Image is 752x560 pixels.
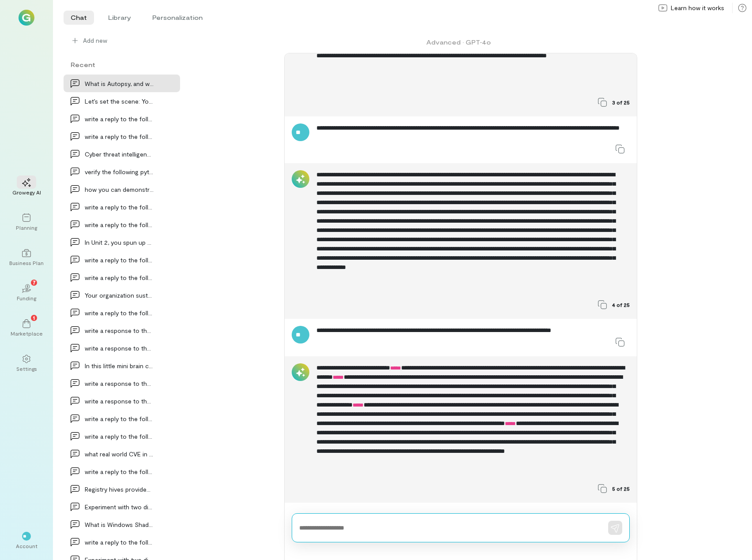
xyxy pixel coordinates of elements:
a: Growegy AI [11,171,42,203]
span: 1 [33,314,35,321]
div: write a response to the following to include a fa… [85,343,154,353]
div: write a reply to the following to include a fact:… [85,432,154,441]
div: write a response to the following and include a f… [85,379,154,388]
div: write a reply to the following to include a fact:… [85,538,154,547]
div: write a reply to the following and include a fact… [85,132,154,141]
a: Business Plan [11,242,42,273]
div: Account [16,542,38,549]
div: write a reply to the following: Q: Based on your… [85,308,154,317]
div: In Unit 2, you spun up a Docker version of Splunk… [85,238,154,247]
div: Your organization sustained a network intrusion,… [85,291,154,300]
div: write a response to the following to include a fa… [85,326,154,335]
div: What is Autopsy, and what is its primary purpose… [85,79,154,88]
div: Experiment with two different Windows SysInternal… [85,502,154,511]
div: Registry hives provided timestamps for the DFIR i… [85,485,154,494]
div: how you can demonstrate an exploit using CVE-2023… [85,185,154,194]
span: 7 [33,278,36,286]
span: Learn how it works [671,4,724,12]
span: Add new [83,36,107,45]
div: In this little mini brain challenge, you will dem… [85,361,154,370]
div: write a reply to the following to include a fact:… [85,273,154,282]
div: Cyber threat intelligence platforms (TIPs) offer… [85,149,154,159]
div: Marketplace [11,330,43,337]
li: Chat [64,11,94,25]
li: Library [101,11,138,25]
div: write a reply to the following to include a fact:… [85,467,154,476]
div: Planning [16,224,37,231]
span: 4 of 25 [612,301,630,308]
a: Planning [11,206,42,238]
div: Settings [16,365,37,372]
div: write a reply to the following to include a fact:… [85,414,154,423]
span: 5 of 25 [612,485,630,492]
div: write a reply to the following to include a fact:… [85,220,154,229]
div: write a reply to the following to include a fact… [85,202,154,212]
div: write a response to the following to include addi… [85,396,154,406]
a: Settings [11,347,42,379]
div: write a reply to the following to include a fact:… [85,255,154,265]
div: Funding [17,295,36,302]
a: Funding [11,277,42,309]
div: What is Windows Shadow Copy and as a digital fore… [85,520,154,529]
div: write a reply to the following to include a fact… [85,114,154,123]
div: verify the following python code: from flask_unsi… [85,167,154,176]
div: Recent [64,60,180,69]
div: what real world CVE in the last 3 years can be id… [85,449,154,459]
div: Growegy AI [12,189,41,196]
div: Business Plan [9,259,44,266]
div: Let’s set the scene: You get to complete this sto… [85,97,154,106]
li: Personalization [145,11,210,25]
span: 3 of 25 [612,99,630,106]
a: Marketplace [11,312,42,344]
